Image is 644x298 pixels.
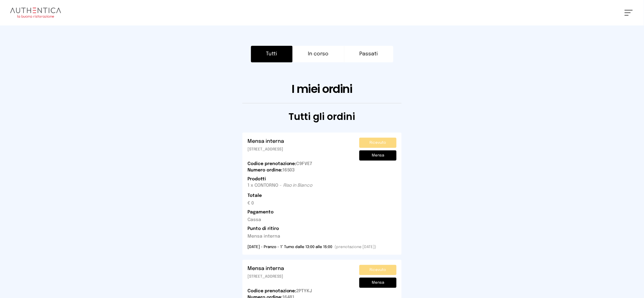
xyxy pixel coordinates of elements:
button: Mensa [359,278,397,288]
button: Mensa [359,150,397,161]
span: Mensa interna [247,138,284,145]
span: [STREET_ADDRESS] [247,275,283,279]
span: - [280,182,282,189]
span: Numero ordine: [247,168,282,172]
div: € 0 [247,200,397,206]
button: Tutti [251,46,293,62]
h2: Tutti gli ordini [83,111,561,122]
span: Codice prenotazione: [247,162,296,166]
div: Riso in Bianco [283,182,313,189]
span: Punto di ritiro [247,225,397,232]
button: Passati [344,46,393,62]
span: Prodotti [247,177,266,181]
span: Totale [247,192,397,199]
h1: I miei ordini [83,83,561,95]
p: Cassa [247,217,397,223]
span: (prenotazione [DATE]) [335,245,376,249]
div: Mensa interna [247,233,397,239]
div: 1 x CONTORNO [247,182,278,189]
button: In corso [293,46,344,62]
span: C9FVE7 [247,161,397,167]
span: 16503 [247,168,295,172]
button: Ricevuto [359,138,397,148]
span: [DATE] - Pranzo - 1° Turno dalle 13:00 alle 15:00 [247,245,333,249]
span: Mensa interna [247,265,284,273]
span: Pagamento [247,209,397,215]
button: Ricevuto [359,265,397,275]
span: [STREET_ADDRESS] [247,148,283,151]
span: Codice prenotazione: [247,289,296,293]
span: 2PTYKJ [247,288,397,294]
img: logo.8f33a47.png [10,8,61,18]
